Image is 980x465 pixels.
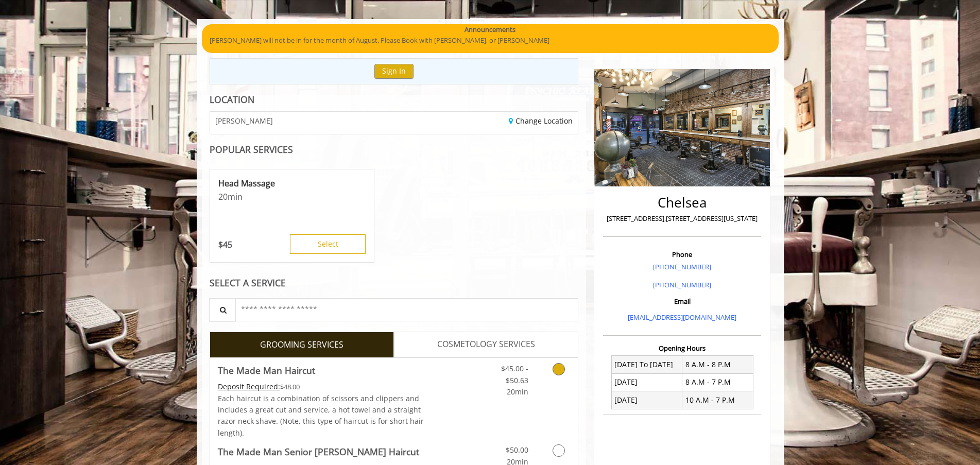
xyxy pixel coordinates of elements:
h3: Opening Hours [603,345,761,352]
td: [DATE] [611,373,682,391]
a: [PHONE_NUMBER] [653,280,711,289]
button: Sign In [374,64,414,79]
p: 20 [218,191,366,202]
b: The Made Man Haircut [218,363,315,377]
span: 20min [507,387,528,397]
span: min [228,191,243,202]
b: POPULAR SERVICES [210,143,293,156]
button: Service Search [209,298,236,321]
span: COSMETOLOGY SERVICES [437,338,535,351]
p: [PERSON_NAME] will not be in for the month of August. Please Book with [PERSON_NAME], or [PERSON_... [210,35,771,46]
div: $48.00 [218,381,425,392]
b: LOCATION [210,93,254,106]
h3: Email [606,298,759,305]
a: Change Location [509,116,573,126]
span: GROOMING SERVICES [260,338,343,352]
a: [PHONE_NUMBER] [653,262,711,271]
span: $50.00 [506,445,528,455]
span: $45.00 - $50.63 [501,364,528,385]
p: Head Massage [218,178,366,189]
td: 8 A.M - 7 P.M [682,373,753,391]
span: This service needs some Advance to be paid before we block your appointment [218,382,280,391]
span: [PERSON_NAME] [215,117,273,125]
td: 8 A.M - 8 P.M [682,356,753,373]
p: [STREET_ADDRESS],[STREET_ADDRESS][US_STATE] [606,213,759,224]
a: [EMAIL_ADDRESS][DOMAIN_NAME] [628,313,736,322]
h3: Phone [606,251,759,258]
b: The Made Man Senior [PERSON_NAME] Haircut [218,444,419,459]
div: SELECT A SERVICE [210,278,579,288]
b: Announcements [465,24,515,35]
p: 45 [218,239,232,250]
span: Each haircut is a combination of scissors and clippers and includes a great cut and service, a ho... [218,393,424,438]
td: [DATE] To [DATE] [611,356,682,373]
td: 10 A.M - 7 P.M [682,391,753,409]
h2: Chelsea [606,195,759,210]
td: [DATE] [611,391,682,409]
button: Select [290,234,366,254]
span: $ [218,239,223,250]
